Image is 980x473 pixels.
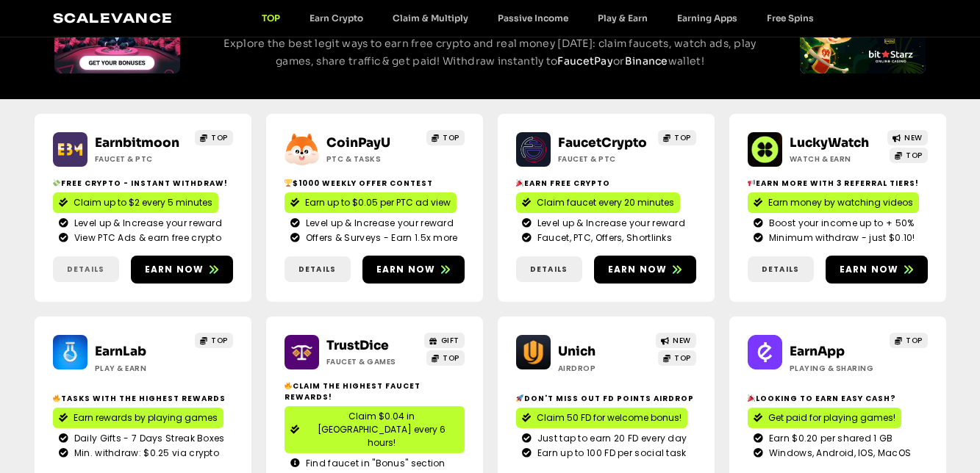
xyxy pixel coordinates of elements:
[71,432,225,445] span: Daily Gifts - 7 Days Streak Boxes
[67,264,104,275] span: Details
[441,335,459,346] span: GIFT
[887,130,928,145] a: NEW
[95,154,187,165] h2: Faucet & PTC
[673,335,691,346] span: NEW
[53,179,60,187] img: 💸
[516,179,523,187] img: 🎉
[625,54,668,68] a: Binance
[906,150,923,161] span: TOP
[195,333,233,348] a: TOP
[326,154,418,165] h2: ptc & Tasks
[71,231,221,245] span: View PTC Ads & earn free crypto
[768,196,913,209] span: Earn money by watching videos
[326,338,389,353] a: TrustDice
[74,196,212,209] span: Claim up to $2 every 5 minutes
[594,256,696,284] a: Earn now
[748,394,755,402] img: 🎉
[74,411,218,425] span: Earn rewards by playing games
[145,263,204,276] span: Earn now
[443,353,459,364] span: TOP
[748,393,928,404] h2: Looking to Earn Easy Cash?
[662,12,752,24] a: Earning Apps
[426,350,465,366] a: TOP
[326,135,390,151] a: CoinPayU
[748,408,901,428] a: Get paid for playing games!
[285,178,465,189] h2: $1000 Weekly Offer contest
[298,264,336,275] span: Details
[516,408,687,428] a: Claim 50 FD for welcome bonus!
[483,12,583,24] a: Passive Income
[285,406,465,453] a: Claim $0.04 in [GEOGRAPHIC_DATA] every 6 hours!
[516,192,680,213] a: Claim faucet every 20 minutes
[285,192,457,213] a: Earn up to $0.05 per PTC ad view
[748,178,928,189] h2: Earn more with 3 referral Tiers!
[534,432,687,445] span: Just tap to earn 20 FD every day
[53,394,60,402] img: 🔥
[302,457,446,470] span: Find faucet in "Bonus" section
[95,344,146,359] a: EarnLab
[748,179,755,187] img: 📢
[765,432,893,445] span: Earn $0.20 per shared 1 GB
[583,12,662,24] a: Play & Earn
[534,231,672,245] span: Faucet, PTC, Offers, Shortlinks
[53,393,233,404] h2: Tasks with the highest rewards
[752,12,829,24] a: Free Spins
[748,256,814,282] a: Details
[674,353,691,364] span: TOP
[516,178,696,189] h2: Earn free crypto
[890,148,928,163] a: TOP
[305,196,451,209] span: Earn up to $0.05 per PTC ad view
[285,256,351,282] a: Details
[674,132,691,143] span: TOP
[790,344,845,359] a: EarnApp
[305,410,459,449] span: Claim $0.04 in [GEOGRAPHIC_DATA] every 6 hours!
[557,54,613,68] a: FaucetPay
[285,382,292,389] img: 🔥
[840,263,899,276] span: Earn now
[285,380,465,402] h2: Claim the highest faucet rewards!
[765,447,911,460] span: Windows, Android, IOS, MacOS
[53,178,233,189] h2: Free crypto - Instant withdraw!
[211,335,228,346] span: TOP
[658,130,696,145] a: TOP
[534,217,685,230] span: Level up & Increase your reward
[362,256,465,284] a: Earn now
[516,256,582,282] a: Details
[326,356,418,367] h2: Faucet & Games
[890,333,928,348] a: TOP
[768,411,895,425] span: Get paid for playing games!
[443,132,459,143] span: TOP
[658,350,696,366] a: TOP
[195,130,233,145] a: TOP
[537,196,674,209] span: Claim faucet every 20 minutes
[516,394,523,402] img: 🚀
[71,217,222,230] span: Level up & Increase your reward
[558,135,647,151] a: FaucetCrypto
[790,135,869,151] a: LuckyWatch
[790,363,881,374] h2: Playing & Sharing
[424,333,465,348] a: GIFT
[558,154,650,165] h2: Faucet & PTC
[765,231,915,245] span: Minimum withdraw - just $0.10!
[378,12,483,24] a: Claim & Multiply
[211,132,228,143] span: TOP
[426,130,465,145] a: TOP
[95,135,179,151] a: Earnbitmoon
[765,217,915,230] span: Boost your income up to + 50%
[131,256,233,284] a: Earn now
[247,12,295,24] a: TOP
[762,264,799,275] span: Details
[285,179,292,187] img: 🏆
[558,344,595,359] a: Unich
[790,154,881,165] h2: Watch & Earn
[656,333,696,348] a: NEW
[826,256,928,284] a: Earn now
[53,10,174,26] a: Scalevance
[53,408,223,428] a: Earn rewards by playing games
[302,217,454,230] span: Level up & Increase your reward
[295,12,378,24] a: Earn Crypto
[207,35,773,71] p: Explore the best legit ways to earn free crypto and real money [DATE]: claim faucets, watch ads, ...
[53,192,218,213] a: Claim up to $2 every 5 minutes
[302,231,458,245] span: Offers & Surveys - Earn 1.5x more
[530,264,568,275] span: Details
